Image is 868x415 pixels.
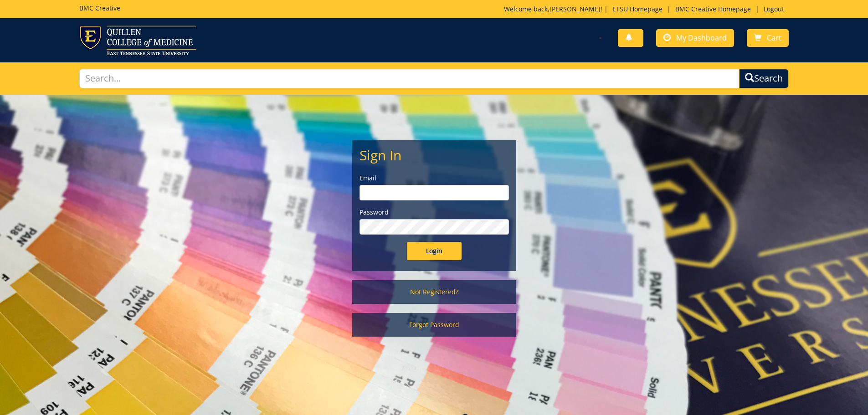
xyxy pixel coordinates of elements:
[747,29,789,47] a: Cart
[360,208,509,217] label: Password
[767,33,781,43] span: Cart
[676,33,727,43] span: My Dashboard
[656,29,734,47] a: My Dashboard
[407,242,462,260] input: Login
[608,5,667,13] a: ETSU Homepage
[739,69,789,88] button: Search
[352,313,516,337] a: Forgot Password
[360,148,509,163] h2: Sign In
[759,5,789,13] a: Logout
[352,280,516,304] a: Not Registered?
[504,5,789,14] p: Welcome back, ! | | |
[79,5,120,11] h5: BMC Creative
[550,5,601,13] a: [PERSON_NAME]
[79,26,196,55] img: ETSU logo
[79,69,740,88] input: Search...
[671,5,755,13] a: BMC Creative Homepage
[360,174,509,183] label: Email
